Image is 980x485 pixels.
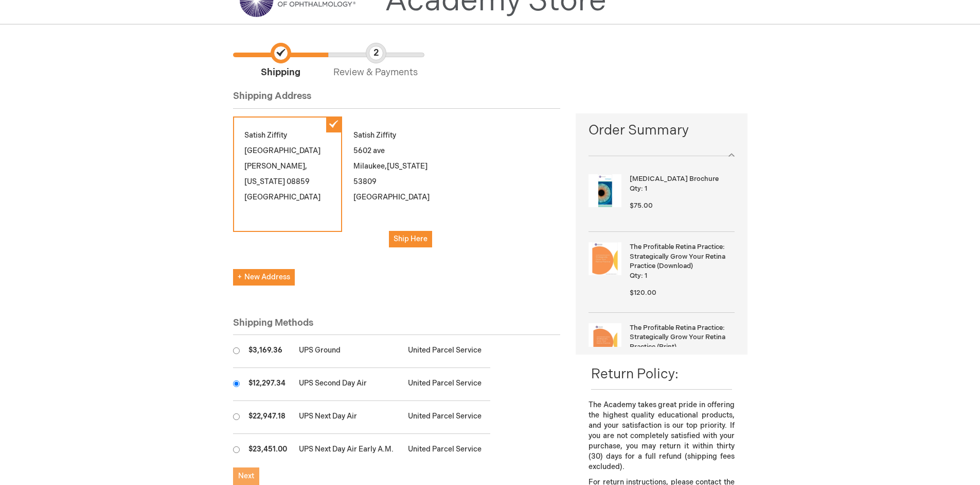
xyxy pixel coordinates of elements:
[630,242,732,271] strong: The Profitable Retina Practice: Strategically Grow Your Retina Practice (Download)
[630,174,732,184] strong: [MEDICAL_DATA] Brochure
[248,445,287,454] span: $23,451.00
[403,335,490,368] td: United Parcel Service
[630,289,656,297] span: $120.00
[403,434,490,467] td: United Parcel Service
[238,273,290,281] span: New Address
[387,162,427,171] span: [US_STATE]
[589,400,734,472] p: The Academy takes great pride in offering the highest quality educational products, and your sati...
[589,174,621,207] img: Amblyopia Brochure
[645,185,647,193] span: 1
[389,231,432,247] button: Ship Here
[233,467,259,485] button: Next
[238,472,254,480] span: Next
[403,401,490,434] td: United Parcel Service
[305,162,307,171] span: ,
[630,202,653,210] span: $75.00
[591,366,679,382] span: Return Policy:
[589,242,621,275] img: The Profitable Retina Practice: Strategically Grow Your Retina Practice (Download)
[589,121,734,145] span: Order Summary
[248,412,286,421] span: $22,947.18
[233,90,561,109] div: Shipping Address
[630,272,641,280] span: Qty
[328,43,423,79] span: Review & Payments
[403,368,490,401] td: United Parcel Service
[394,235,427,243] span: Ship Here
[233,116,342,232] div: Satish Ziffity [GEOGRAPHIC_DATA] [PERSON_NAME] 08859 [GEOGRAPHIC_DATA]
[630,323,732,352] strong: The Profitable Retina Practice: Strategically Grow Your Retina Practice (Print)
[645,272,647,280] span: 1
[385,162,387,171] span: ,
[294,401,403,434] td: UPS Next Day Air
[244,177,285,186] span: [US_STATE]
[294,434,403,467] td: UPS Next Day Air Early A.M.
[233,316,561,336] div: Shipping Methods
[248,379,286,388] span: $12,297.34
[294,335,403,368] td: UPS Ground
[589,323,621,356] img: The Profitable Retina Practice: Strategically Grow Your Retina Practice (Print)
[294,368,403,401] td: UPS Second Day Air
[248,346,282,355] span: $3,169.36
[233,43,328,79] span: Shipping
[233,269,295,286] button: New Address
[630,185,641,193] span: Qty
[342,116,451,259] div: Satish Ziffity 5602 ave Milaukee 53809 [GEOGRAPHIC_DATA]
